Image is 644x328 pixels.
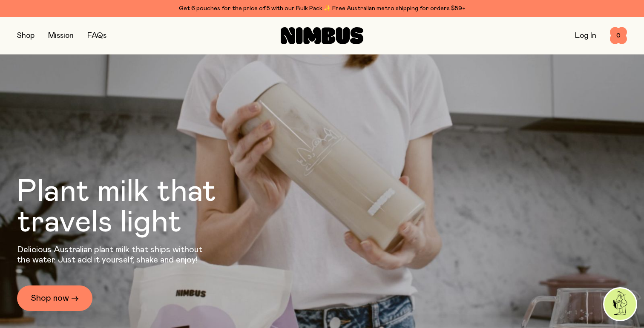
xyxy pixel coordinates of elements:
[17,285,92,311] a: Shop now →
[17,245,208,265] p: Delicious Australian plant milk that ships without the water. Just add it yourself, shake and enjoy!
[17,177,262,238] h1: Plant milk that travels light
[87,32,106,40] a: FAQs
[575,32,596,40] a: Log In
[610,27,627,44] button: 0
[48,32,74,40] a: Mission
[17,3,627,14] div: Get 6 pouches for the price of 5 with our Bulk Pack ✨ Free Australian metro shipping for orders $59+
[604,288,636,320] img: agent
